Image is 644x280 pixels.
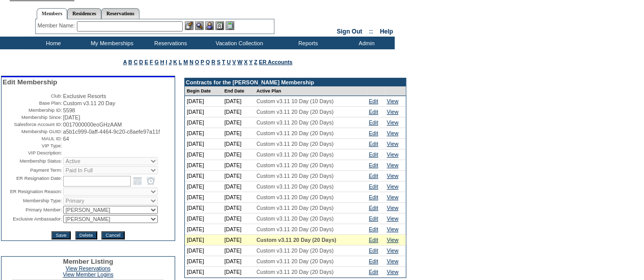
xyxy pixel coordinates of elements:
[369,130,378,136] a: Edit
[222,117,255,128] td: [DATE]
[369,205,378,211] a: Edit
[222,86,255,96] td: End Date
[63,129,160,135] span: a5b1c999-0aff-4464-9c20-c8aefe97a11f
[185,267,222,277] td: [DATE]
[369,109,378,115] a: Edit
[3,129,62,135] td: Membership GUID:
[387,247,399,254] a: View
[75,231,97,239] input: Delete
[387,205,399,211] a: View
[3,188,62,196] td: ER Resignation Reason:
[185,149,222,160] td: [DATE]
[369,141,378,147] a: Edit
[217,59,220,65] a: S
[387,173,399,179] a: View
[387,226,399,232] a: View
[257,258,334,264] span: Custom v3.11 20 Day (20 Days)
[173,59,177,65] a: K
[23,37,81,49] td: Home
[369,237,378,243] a: Edit
[185,171,222,181] td: [DATE]
[185,86,222,96] td: Begin Date
[211,59,215,65] a: R
[145,175,156,186] a: Open the time view popup.
[277,37,336,49] td: Reports
[387,269,399,275] a: View
[3,100,62,106] td: Base Plan:
[63,271,113,277] a: View Member Logins
[201,59,204,65] a: P
[369,28,373,35] span: ::
[81,37,140,49] td: My Memberships
[387,119,399,126] a: View
[237,59,242,65] a: W
[185,235,222,245] td: [DATE]
[185,224,222,235] td: [DATE]
[227,59,231,65] a: U
[3,93,62,99] td: Club:
[199,37,277,49] td: Vacation Collection
[336,37,395,49] td: Admin
[369,151,378,158] a: Edit
[257,173,334,179] span: Custom v3.11 20 Day (20 Days)
[3,107,62,113] td: Membership ID:
[185,203,222,213] td: [DATE]
[222,171,255,181] td: [DATE]
[259,59,292,65] a: ER Accounts
[63,107,75,113] span: 5598
[185,128,222,139] td: [DATE]
[257,98,334,104] span: Custom v3.11 10 Day (10 Days)
[160,59,164,65] a: H
[255,86,367,96] td: Active Plan
[249,59,253,65] a: Y
[387,237,399,243] a: View
[185,96,222,107] td: [DATE]
[140,37,199,49] td: Reservations
[3,157,62,165] td: Membership Status:
[169,59,172,65] a: J
[37,8,68,19] a: Members
[63,136,69,142] span: 64
[185,160,222,171] td: [DATE]
[257,141,334,147] span: Custom v3.11 20 Day (20 Days)
[387,109,399,115] a: View
[165,59,167,65] a: I
[67,8,101,19] a: Residences
[185,213,222,224] td: [DATE]
[222,139,255,149] td: [DATE]
[222,107,255,117] td: [DATE]
[63,121,122,128] span: 0017000000eoGHzAAM
[222,96,255,107] td: [DATE]
[387,151,399,158] a: View
[3,143,62,149] td: VIP Type:
[387,194,399,200] a: View
[206,59,210,65] a: Q
[369,98,378,104] a: Edit
[380,28,393,35] a: Help
[185,117,222,128] td: [DATE]
[132,175,143,186] a: Open the calendar popup.
[257,119,334,126] span: Custom v3.11 20 Day (20 Days)
[63,100,115,106] span: Custom v3.11 20 Day
[257,183,334,190] span: Custom v3.11 20 Day (20 Days)
[134,59,138,65] a: C
[222,267,255,277] td: [DATE]
[51,231,70,239] input: Save
[387,98,399,104] a: View
[222,160,255,171] td: [DATE]
[257,226,334,232] span: Custom v3.11 20 Day (20 Days)
[63,258,114,265] span: Member Listing
[3,121,62,128] td: Salesforce Account ID:
[183,59,188,65] a: M
[66,265,110,271] a: View Reservations
[145,59,148,65] a: E
[139,59,143,65] a: D
[63,114,80,120] span: [DATE]
[38,21,77,30] div: Member Name:
[257,237,337,243] span: Custom v3.11 20 Day (20 Days)
[369,194,378,200] a: Edit
[369,258,378,264] a: Edit
[369,162,378,168] a: Edit
[222,224,255,235] td: [DATE]
[185,139,222,149] td: [DATE]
